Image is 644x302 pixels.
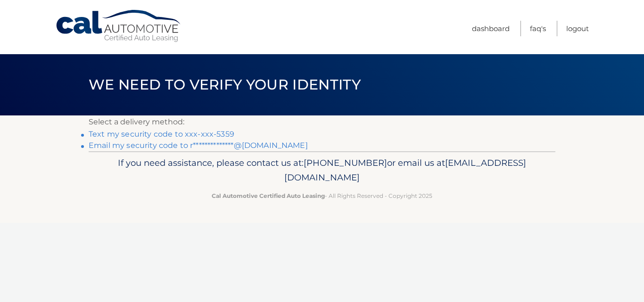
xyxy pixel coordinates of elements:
span: We need to verify your identity [89,76,361,93]
a: FAQ's [530,21,546,36]
p: Select a delivery method: [89,115,555,129]
p: - All Rights Reserved - Copyright 2025 [95,191,549,201]
span: [PHONE_NUMBER] [304,157,387,168]
p: If you need assistance, please contact us at: or email us at [95,155,549,186]
strong: Cal Automotive Certified Auto Leasing [212,192,325,199]
a: Logout [566,21,589,36]
a: Cal Automotive [55,9,182,43]
a: Dashboard [472,21,510,36]
a: Text my security code to xxx-xxx-5359 [89,130,234,139]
